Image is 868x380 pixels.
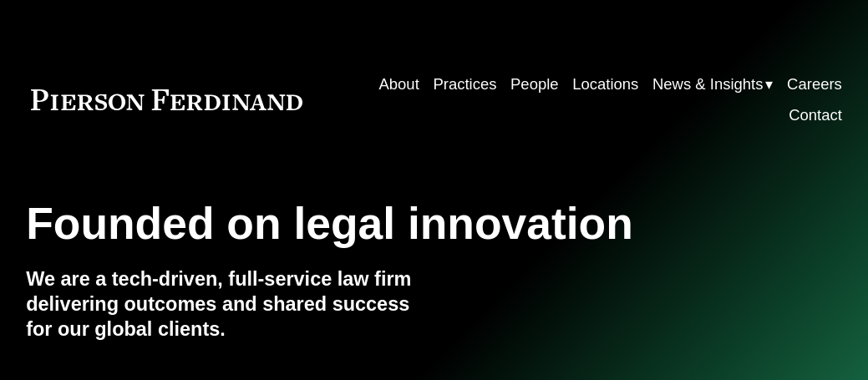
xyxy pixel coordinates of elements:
[433,69,496,100] a: Practices
[652,69,774,100] a: folder dropdown
[26,267,434,342] h4: We are a tech-driven, full-service law firm delivering outcomes and shared success for our global...
[378,69,419,100] a: About
[787,69,842,100] a: Careers
[572,69,638,100] a: Locations
[652,70,764,98] span: News & Insights
[789,100,842,131] a: Contact
[26,198,706,249] h1: Founded on legal innovation
[510,69,559,100] a: People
